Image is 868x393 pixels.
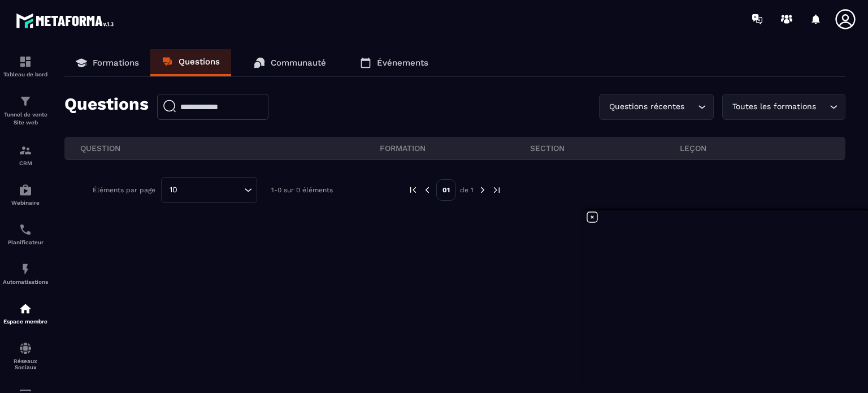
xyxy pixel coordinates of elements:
[492,185,502,195] img: next
[722,94,845,120] div: Search for option
[166,184,181,196] span: 10
[3,214,48,254] a: schedulerschedulerPlanificateur
[19,342,32,355] img: social-network
[436,179,456,201] p: 01
[19,183,32,197] img: automations
[599,94,714,120] div: Search for option
[3,239,48,245] p: Planificateur
[93,186,155,194] p: Éléments par page
[3,46,48,86] a: formationformationTableau de bord
[3,358,48,370] p: Réseaux Sociaux
[19,223,32,236] img: scheduler
[150,49,231,76] a: Questions
[422,185,432,195] img: prev
[3,318,48,325] p: Espace membre
[680,143,830,153] p: leçon
[93,58,139,68] p: Formations
[19,94,32,108] img: formation
[64,94,149,120] p: Questions
[19,262,32,276] img: automations
[818,101,827,113] input: Search for option
[3,71,48,77] p: Tableau de bord
[3,333,48,379] a: social-networksocial-networkRéseaux Sociaux
[380,143,530,153] p: FORMATION
[179,57,220,67] p: Questions
[3,135,48,175] a: formationformationCRM
[349,49,440,76] a: Événements
[3,175,48,214] a: automationsautomationsWebinaire
[3,86,48,135] a: formationformationTunnel de vente Site web
[687,101,695,113] input: Search for option
[3,293,48,333] a: automationsautomationsEspace membre
[19,302,32,316] img: automations
[3,200,48,206] p: Webinaire
[530,143,680,153] p: section
[16,10,118,31] img: logo
[3,111,48,127] p: Tunnel de vente Site web
[408,185,418,195] img: prev
[242,49,337,76] a: Communauté
[478,185,488,195] img: next
[19,55,32,68] img: formation
[3,254,48,293] a: automationsautomationsAutomatisations
[19,144,32,157] img: formation
[377,58,428,68] p: Événements
[3,279,48,285] p: Automatisations
[460,185,474,195] p: de 1
[3,160,48,166] p: CRM
[181,184,241,196] input: Search for option
[606,101,687,113] span: Questions récentes
[64,49,150,76] a: Formations
[161,177,257,203] div: Search for option
[730,101,818,113] span: Toutes les formations
[271,186,333,194] p: 1-0 sur 0 éléments
[271,58,326,68] p: Communauté
[80,143,380,153] p: QUESTION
